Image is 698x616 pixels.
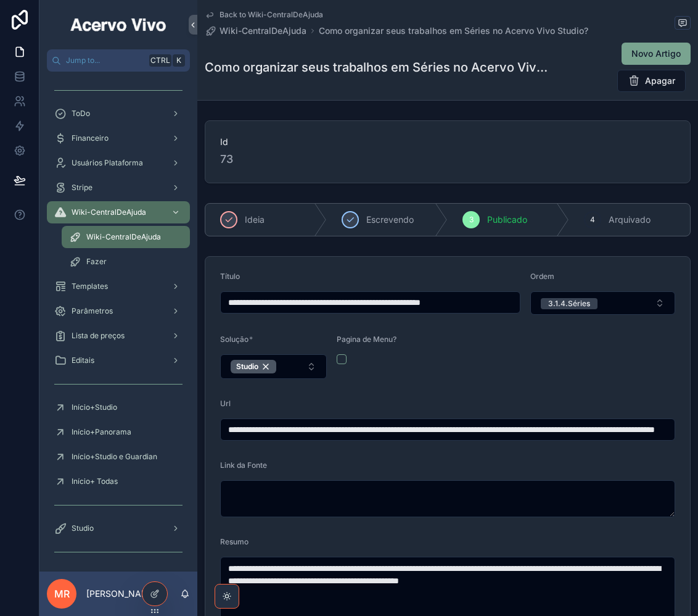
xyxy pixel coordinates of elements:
span: Resumo [220,537,248,546]
a: Financeiro [47,127,190,149]
span: Stripe [72,183,92,193]
span: Ctrl [149,54,171,67]
span: Wiki-CentralDeAjuda [220,25,306,37]
span: Escrevendo [366,214,414,226]
span: Fazer [86,257,107,267]
a: Studio [47,517,190,539]
a: Stripe [47,177,190,199]
button: Novo Artigo [622,43,691,65]
a: Como organizar seus trabalhos em Séries no Acervo Vivo Studio? [319,25,588,37]
span: Ideia [245,214,265,226]
span: ToDo [72,109,90,119]
a: Back to Wiki-CentralDeAjuda [205,10,323,20]
a: Templates [47,275,190,298]
span: 4 [590,215,595,225]
a: Fazer [62,251,190,273]
span: Início+ Todas [72,477,118,486]
span: Publicado [487,214,527,226]
span: Financeiro [72,133,109,143]
button: Apagar [617,70,686,92]
button: Select Button [530,291,675,315]
div: scrollable content [39,72,197,572]
a: Wiki-CentralDeAjuda [47,201,190,223]
div: 3.1.4.Séries [548,298,590,309]
a: Início+Studio e Guardian [47,446,190,468]
h1: Como organizar seus trabalhos em Séries no Acervo Vivo Studio? [205,59,549,76]
a: Editais [47,349,190,372]
button: Select Button [220,354,327,379]
span: Wiki-CentralDeAjuda [72,207,146,217]
span: Usuários Plataforma [72,158,143,168]
button: Jump to...CtrlK [47,49,190,72]
span: MR [54,586,70,601]
span: Jump to... [66,56,144,65]
span: Ordem [530,272,554,281]
span: Studio [72,523,94,533]
a: Usuários Plataforma [47,152,190,174]
span: 3 [469,215,474,225]
span: Url [220,399,231,408]
a: Início+ Todas [47,470,190,493]
p: [PERSON_NAME] [86,588,157,600]
span: 73 [220,151,675,168]
a: Wiki-CentralDeAjuda [205,25,306,37]
span: Templates [72,281,108,291]
span: Studio [236,362,258,372]
span: Parâmetros [72,306,113,316]
span: K [174,56,184,65]
span: Editais [72,356,94,365]
span: Back to Wiki-CentralDeAjuda [220,10,323,20]
a: Início+Panorama [47,421,190,443]
a: Parâmetros [47,300,190,322]
a: Lista de preços [47,325,190,347]
span: Wiki-CentralDeAjuda [86,232,161,242]
span: Início+Panorama [72,427,131,437]
span: Id [220,136,675,148]
a: ToDo [47,102,190,125]
span: Início+Studio e Guardian [72,452,157,462]
span: Link da Fonte [220,460,267,470]
span: Arquivado [609,214,651,226]
span: Pagina de Menu? [337,335,396,344]
a: Início+Studio [47,396,190,418]
span: Título [220,272,240,281]
span: Início+Studio [72,402,117,412]
span: Solução [220,335,248,344]
a: Wiki-CentralDeAjuda [62,226,190,248]
span: Lista de preços [72,331,125,341]
img: App logo [68,15,168,35]
span: Novo Artigo [631,48,681,60]
button: Unselect 1 [231,360,276,373]
span: Apagar [645,75,675,87]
